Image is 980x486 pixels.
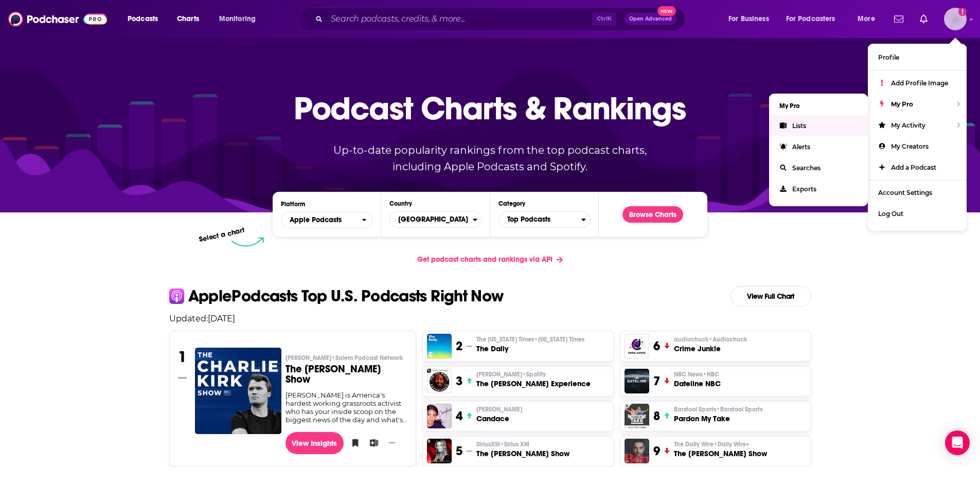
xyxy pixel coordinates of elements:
[653,373,660,389] h3: 7
[868,47,967,68] a: Profile
[522,371,546,378] span: • Spotify
[945,430,970,455] div: Open Intercom Messenger
[708,336,747,343] span: • Audiochuck
[389,211,482,228] button: Countries
[476,379,591,389] h3: The [PERSON_NAME] Experience
[427,439,452,463] img: The Megyn Kelly Show
[958,8,967,16] svg: Add a profile image
[409,247,571,272] a: Get podcast charts and rankings via API
[128,12,158,26] span: Podcasts
[476,370,591,379] p: Joe Rogan • Spotify
[622,206,683,223] a: Browse Charts
[592,12,616,26] span: Ctrl K
[657,6,676,16] span: New
[366,435,377,451] button: Add to List
[786,12,835,26] span: For Podcasters
[674,405,762,424] a: Barstool Sports•Barstool SportsPardon My Take
[476,405,522,424] a: [PERSON_NAME]Candace
[625,334,649,358] img: Crime Junkie
[456,443,462,459] h3: 5
[281,212,373,228] h2: Platforms
[286,354,403,362] span: [PERSON_NAME]
[674,413,762,424] h3: Pardon My Take
[286,391,407,424] div: [PERSON_NAME] is America's hardest working grassroots activist who has your inside scoop on the b...
[625,439,649,463] a: The Ben Shapiro Show
[219,12,256,26] span: Monitoring
[427,369,452,393] img: The Joe Rogan Experience
[178,348,187,366] h3: 1
[281,212,373,228] button: open menu
[878,53,899,61] span: Profile
[313,142,667,175] p: Up-to-date popularity rankings from the top podcast charts, including Apple Podcasts and Spotify.
[878,210,903,218] span: Log Out
[653,338,660,354] h3: 6
[850,11,888,27] button: open menu
[427,404,452,428] img: Candace
[290,217,342,224] span: Apple Podcasts
[653,408,660,424] h3: 8
[286,354,407,362] p: Charlie Kirk • Salem Podcast Network
[858,12,875,26] span: More
[199,226,246,244] p: Select a chart
[476,370,591,389] a: [PERSON_NAME]•SpotifyThe [PERSON_NAME] Experience
[625,404,649,428] img: Pardon My Take
[625,369,649,393] img: Dateline NBC
[476,405,522,413] span: [PERSON_NAME]
[944,8,967,30] button: Show profile menu
[8,9,107,29] img: Podchaser - Follow, Share and Rate Podcasts
[476,370,546,379] span: [PERSON_NAME]
[891,142,929,150] span: My Creators
[120,11,171,27] button: open menu
[674,405,762,413] span: Barstool Sports
[476,440,569,459] a: SiriusXM•Sirius XMThe [PERSON_NAME] Show
[476,335,584,344] span: The [US_STATE] Times
[868,73,967,94] a: Add Profile Image
[476,335,584,344] p: The New York Times • New York Times
[674,335,747,354] a: audiochuck•AudiochuckCrime Junkie
[476,440,569,448] p: SiriusXM • Sirius XM
[331,354,403,362] span: • Salem Podcast Network
[286,432,344,454] a: View Insights
[891,121,925,129] span: My Activity
[878,189,932,196] span: Account Settings
[500,441,529,448] span: • Sirius XM
[427,334,452,358] img: The Daily
[286,364,407,385] h3: The [PERSON_NAME] Show
[195,348,281,434] a: The Charlie Kirk Show
[177,12,199,26] span: Charts
[674,440,767,459] a: The Daily Wire•Daily Wire+The [PERSON_NAME] Show
[161,314,819,323] p: Updated: [DATE]
[534,336,584,343] span: • [US_STATE] Times
[674,335,747,344] p: audiochuck • Audiochuck
[294,75,686,141] p: Podcast Charts & Rankings
[674,344,747,354] h3: Crime Junkie
[625,13,676,25] button: Open AdvancedNew
[868,182,967,203] a: Account Settings
[674,335,747,344] span: audiochuck
[308,7,695,31] div: Search podcasts, credits, & more...
[476,440,529,448] span: SiriusXM
[891,164,936,171] span: Add a Podcast
[499,211,581,228] span: Top Podcasts
[721,11,782,27] button: open menu
[212,11,269,27] button: open menu
[327,11,592,27] input: Search podcasts, credits, & more...
[674,379,721,389] h3: Dateline NBC
[417,255,553,264] span: Get podcast charts and rankings via API
[390,211,472,228] span: [GEOGRAPHIC_DATA]
[868,44,967,231] ul: Show profile menu
[456,338,462,354] h3: 2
